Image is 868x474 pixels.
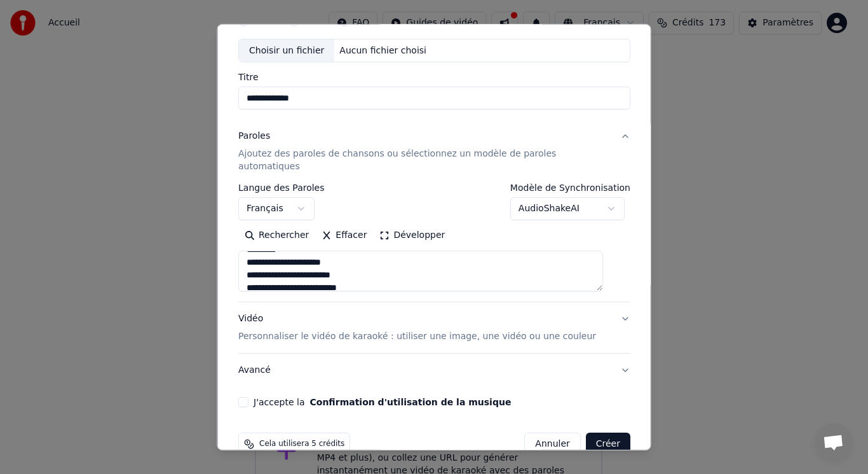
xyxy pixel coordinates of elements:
[585,433,630,456] button: Créer
[238,330,596,343] p: Personnaliser le vidéo de karaoké : utiliser une image, une vidéo ou une couleur
[510,183,630,192] label: Modèle de Synchronisation
[238,312,596,343] div: Vidéo
[334,44,431,57] div: Aucun fichier choisi
[304,16,329,25] label: Vidéo
[315,225,373,246] button: Effacer
[309,398,511,407] button: J'accepte la
[238,354,630,387] button: Avancé
[254,398,511,407] label: J'accepte la
[238,130,270,143] div: Paroles
[259,439,344,449] span: Cela utilisera 5 crédits
[238,183,325,192] label: Langue des Paroles
[254,16,279,25] label: Audio
[524,433,580,456] button: Annuler
[238,148,610,173] p: Ajoutez des paroles de chansons ou sélectionnez un modèle de paroles automatiques
[238,183,630,302] div: ParolesAjoutez des paroles de chansons ou sélectionnez un modèle de paroles automatiques
[373,225,451,246] button: Développer
[239,39,334,62] div: Choisir un fichier
[238,225,315,246] button: Rechercher
[238,302,630,353] button: VidéoPersonnaliser le vidéo de karaoké : utiliser une image, une vidéo ou une couleur
[238,120,630,183] button: ParolesAjoutez des paroles de chansons ou sélectionnez un modèle de paroles automatiques
[355,16,372,25] label: URL
[238,73,630,81] label: Titre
